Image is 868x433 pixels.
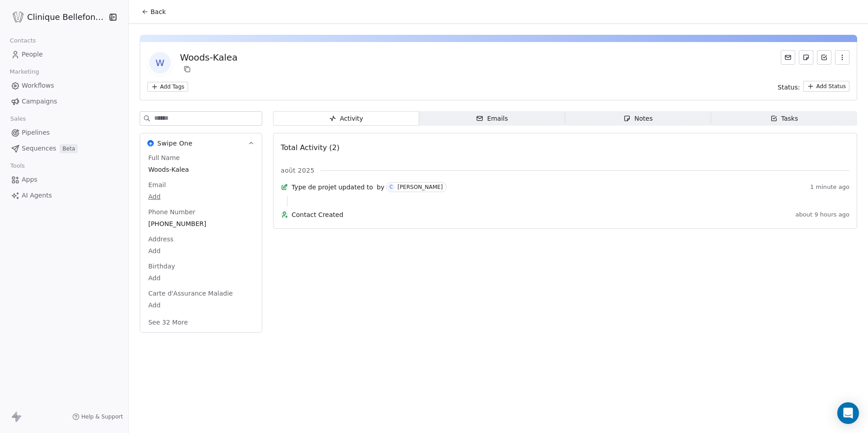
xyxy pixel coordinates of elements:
div: Woods-Kalea [180,51,237,64]
span: Sequences [22,144,56,153]
span: [PHONE_NUMBER] [148,219,254,228]
span: Address [146,235,175,244]
span: W [149,52,171,74]
a: SequencesBeta [7,141,121,156]
div: Swipe OneSwipe One [140,153,262,332]
span: Status: [778,83,800,92]
span: Tools [6,159,28,173]
span: Phone Number [146,207,197,216]
span: Marketing [6,65,43,79]
span: Full Name [146,153,182,162]
button: Clinique Bellefontaine [11,9,102,25]
span: Apps [22,175,38,184]
span: Swipe One [157,139,193,148]
span: Total Activity (2) [281,143,340,152]
a: Help & Support [72,413,123,420]
span: Add [148,246,254,255]
span: about 9 hours ago [796,211,849,218]
span: Pipelines [22,128,50,137]
span: Add [148,192,254,201]
a: Campaigns [7,94,121,109]
span: Email [146,180,168,189]
span: updated to [338,183,373,192]
span: Help & Support [81,413,123,420]
div: Tasks [770,114,798,123]
span: Type de projet [292,183,336,192]
div: Notes [623,114,652,123]
span: Back [151,7,166,16]
a: Pipelines [7,125,121,140]
span: Birthday [146,262,177,271]
button: See 32 More [143,314,193,330]
span: by [377,183,384,192]
span: Woods-Kalea [148,165,254,174]
span: 1 minute ago [810,184,849,191]
div: Open Intercom Messenger [837,402,859,424]
img: Logo_Bellefontaine_Black.png [13,12,24,23]
span: Add [148,301,254,310]
span: Add [148,273,254,282]
a: People [7,47,121,62]
a: Apps [7,172,121,187]
span: août 2025 [281,166,315,175]
span: AI Agents [22,191,52,200]
a: Workflows [7,78,121,93]
div: Emails [476,114,508,123]
span: Carte d'Assurance Maladie [146,289,235,298]
button: Add Tags [147,82,188,92]
a: AI Agents [7,188,121,203]
span: Sales [6,112,30,126]
button: Add Status [803,81,849,92]
span: Beta [60,144,78,153]
span: Contact Created [292,210,792,219]
span: People [22,50,43,59]
span: Clinique Bellefontaine [27,11,105,23]
div: C [390,184,393,191]
span: Campaigns [22,97,57,106]
img: Swipe One [147,140,154,146]
span: Contacts [6,34,40,47]
button: Back [136,4,171,20]
div: [PERSON_NAME] [397,184,443,190]
button: Swipe OneSwipe One [140,133,262,153]
span: Workflows [22,81,54,90]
